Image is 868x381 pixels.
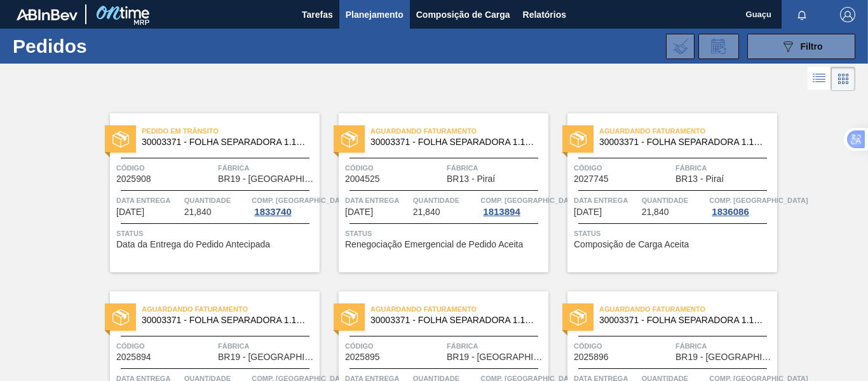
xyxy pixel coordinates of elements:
span: 02/10/2025 [345,207,373,217]
span: BR19 - Nova Rio [218,352,316,362]
span: Aguardando Faturamento [599,303,777,315]
span: Composição de Carga [416,7,510,22]
span: 2004525 [345,174,380,184]
div: 1813894 [480,207,522,217]
span: 21,840 [413,207,440,217]
span: BR19 - Nova Rio [218,174,316,184]
span: 30003371 - FOLHA SEPARADORA 1.175 mm x 980 mm; [370,137,538,147]
img: status [112,309,129,326]
div: Visão em Lista [808,67,831,91]
span: Comp. Carga [480,194,579,207]
span: Composição de Carga Aceita [574,240,689,249]
span: Aguardando Faturamento [370,303,548,315]
div: Importar Negociações dos Pedidos [666,34,695,59]
span: 2025895 [345,352,380,362]
span: Status [345,227,545,240]
img: TNhmsLtSVTkK8tSr43FrP2fwEKptu5GPRR3wAAAABJRU5ErkJggg== [17,9,78,20]
span: Quantidade [413,194,478,207]
span: Código [345,340,444,352]
img: status [341,131,358,148]
span: Fábrica [447,162,545,174]
span: 09/10/2025 [574,207,602,217]
span: Quantidade [184,194,249,207]
span: Data da Entrega do Pedido Antecipada [116,240,270,249]
span: 30003371 - FOLHA SEPARADORA 1.175 mm x 980 mm; [599,315,767,325]
span: 28/09/2025 [116,207,144,217]
span: BR13 - Piraí [675,174,724,184]
a: statusPedido em Trânsito30003371 - FOLHA SEPARADORA 1.175 mm x 980 mm;Código2025908FábricaBR19 - ... [91,113,320,272]
span: 2025908 [116,174,151,184]
span: 30003371 - FOLHA SEPARADORA 1.175 mm x 980 mm; [370,315,538,325]
h1: Pedidos [13,39,191,53]
span: Renegociação Emergencial de Pedido Aceita [345,240,523,249]
a: Comp. [GEOGRAPHIC_DATA]1836086 [709,194,774,217]
span: Relatórios [523,7,566,22]
span: 2027745 [574,174,609,184]
span: 30003371 - FOLHA SEPARADORA 1.175 mm x 980 mm; [599,137,767,147]
span: Aguardando Faturamento [370,125,548,137]
span: Pedido em Trânsito [142,125,320,137]
span: Código [116,340,215,352]
span: Tarefas [302,7,333,22]
img: Logout [840,7,855,22]
span: Quantidade [642,194,707,207]
div: 1836086 [709,207,751,217]
img: status [112,131,129,148]
span: Código [574,162,672,174]
span: 2025896 [574,352,609,362]
div: 1833740 [252,207,294,217]
span: Comp. Carga [709,194,808,207]
span: 30003371 - FOLHA SEPARADORA 1.175 mm x 980 mm; [142,137,309,147]
span: 30003371 - FOLHA SEPARADORA 1.175 mm x 980 mm; [142,315,309,325]
div: Visão em Cards [831,67,855,91]
span: Fábrica [675,162,774,174]
span: Fábrica [447,340,545,352]
img: status [570,309,587,326]
img: status [570,131,587,148]
span: Filtro [801,41,823,52]
span: Código [574,340,672,352]
span: Data entrega [116,194,181,207]
span: BR13 - Piraí [447,174,495,184]
span: Fábrica [218,162,316,174]
span: Data entrega [345,194,410,207]
span: Aguardando Faturamento [142,303,320,315]
span: Planejamento [346,7,403,22]
button: Filtro [747,34,855,59]
img: status [341,309,358,326]
span: 21,840 [642,207,669,217]
span: Código [345,162,444,174]
span: 21,840 [184,207,212,217]
button: Notificações [782,6,822,24]
a: statusAguardando Faturamento30003371 - FOLHA SEPARADORA 1.175 mm x 980 mm;Código2004525FábricaBR1... [320,113,548,272]
span: Status [116,227,316,240]
span: Comp. Carga [252,194,350,207]
span: 2025894 [116,352,151,362]
a: statusAguardando Faturamento30003371 - FOLHA SEPARADORA 1.175 mm x 980 mm;Código2027745FábricaBR1... [548,113,777,272]
span: Código [116,162,215,174]
span: Data entrega [574,194,639,207]
span: Fábrica [218,340,316,352]
span: BR19 - Nova Rio [675,352,774,362]
span: Status [574,227,774,240]
span: Aguardando Faturamento [599,125,777,137]
a: Comp. [GEOGRAPHIC_DATA]1833740 [252,194,316,217]
span: Fábrica [675,340,774,352]
div: Solicitação de Revisão de Pedidos [698,34,739,59]
span: BR19 - Nova Rio [447,352,545,362]
a: Comp. [GEOGRAPHIC_DATA]1813894 [480,194,545,217]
